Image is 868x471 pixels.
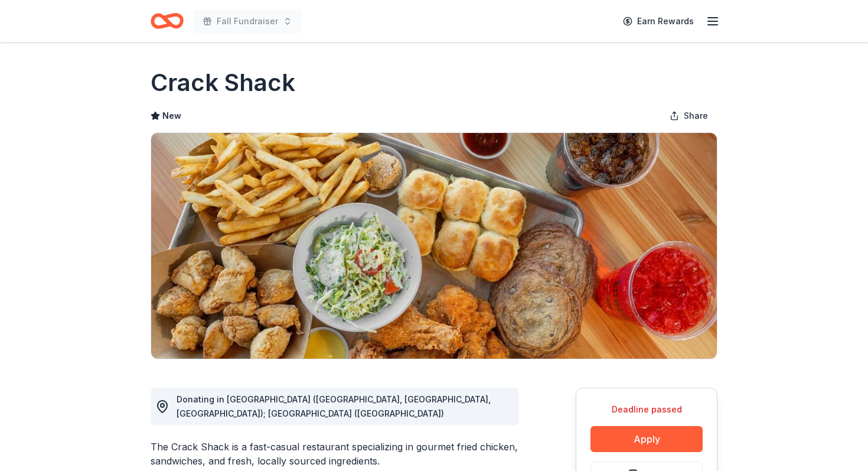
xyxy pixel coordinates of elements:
[217,14,278,28] span: Fall Fundraiser
[590,426,703,452] button: Apply
[151,66,295,99] h1: Crack Shack
[684,109,708,123] span: Share
[151,133,717,359] img: Image for Crack Shack
[162,109,181,123] span: New
[151,440,519,468] div: The Crack Shack is a fast-casual restaurant specializing in gourmet fried chicken, sandwiches, an...
[151,7,184,35] a: Home
[193,9,302,33] button: Fall Fundraiser
[590,402,703,417] div: Deadline passed
[616,11,701,32] a: Earn Rewards
[177,394,491,418] span: Donating in [GEOGRAPHIC_DATA] ([GEOGRAPHIC_DATA], [GEOGRAPHIC_DATA], [GEOGRAPHIC_DATA]); [GEOGRAP...
[660,104,717,128] button: Share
